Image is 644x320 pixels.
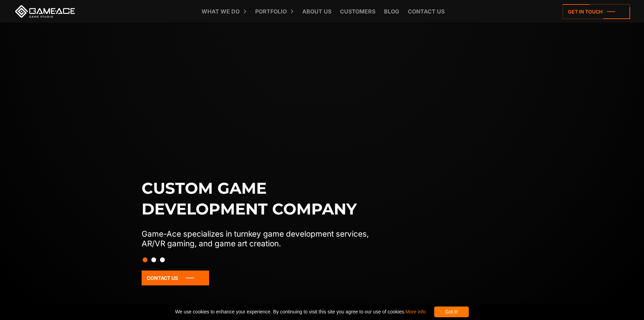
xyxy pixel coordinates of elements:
[143,254,147,266] button: Slide 1
[563,4,630,19] a: Get in touch
[142,271,209,285] a: Contact Us
[142,229,383,248] p: Game-Ace specializes in turnkey game development services, AR/VR gaming, and game art creation.
[175,307,426,317] span: We use cookies to enhance your experience. By continuing to visit this site you agree to our use ...
[160,254,165,266] button: Slide 3
[405,309,426,314] a: More info
[434,307,469,317] div: Got it!
[151,254,156,266] button: Slide 2
[142,178,383,219] h1: Custom game development company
